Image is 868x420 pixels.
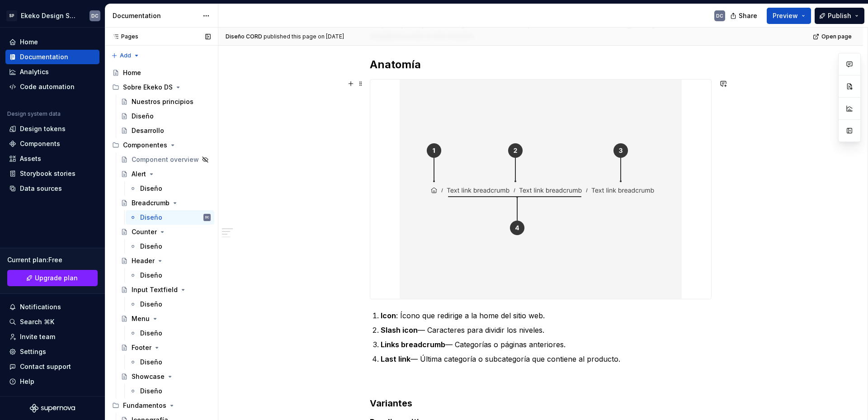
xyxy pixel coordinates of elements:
[132,227,157,236] div: Counter
[20,302,61,311] div: Notifications
[370,397,712,410] h3: Variantes
[123,141,167,150] div: Componentes
[113,11,198,20] div: Documentation
[126,326,214,340] a: Diseño
[7,110,61,118] div: Design system data
[126,210,214,225] a: DiseñoDC
[132,314,150,323] div: Menu
[20,332,55,341] div: Invite team
[117,225,214,239] a: Counter
[108,398,214,413] div: Fundamentos
[35,274,78,283] span: Upgrade plan
[5,300,99,314] button: Notifications
[5,359,99,374] button: Contact support
[5,374,99,389] button: Help
[140,329,162,338] div: Diseño
[132,112,154,121] div: Diseño
[400,80,682,299] img: 6c1a11ff-35a3-4629-9b13-b498a5a720f9.jpg
[108,80,214,94] div: Sobre Ekeko DS
[30,404,75,413] svg: Supernova Logo
[140,184,162,193] div: Diseño
[381,339,712,350] p: — Categorías o páginas anteriores.
[123,401,166,410] div: Fundamentos
[117,94,214,109] a: Nuestros principios
[117,283,214,297] a: Input Textfield
[20,38,38,47] div: Home
[726,8,763,24] button: Share
[108,49,142,62] button: Add
[108,66,214,80] a: Home
[226,33,262,40] span: Diseño CORD
[117,152,214,167] a: Component overview
[132,155,199,164] div: Component overview
[123,83,173,92] div: Sobre Ekeko DS
[381,354,410,363] strong: Last link
[117,196,214,210] a: Breadcrumb
[381,311,396,320] strong: Icon
[20,124,66,133] div: Design tokens
[117,254,214,268] a: Header
[132,256,155,265] div: Header
[140,271,162,280] div: Diseño
[126,355,214,369] a: Diseño
[117,311,214,326] a: Menu
[767,8,811,24] button: Preview
[140,387,162,396] div: Diseño
[140,358,162,367] div: Diseño
[108,138,214,152] div: Componentes
[132,97,193,106] div: Nuestros principios
[381,326,418,335] strong: Slash icon
[370,57,712,72] h2: Anatomía
[20,184,62,193] div: Data sources
[381,325,712,335] p: — Caracteres para dividir los niveles.
[140,213,162,222] div: Diseño
[5,122,99,136] a: Design tokens
[126,297,214,311] a: Diseño
[126,239,214,254] a: Diseño
[264,33,344,40] div: published this page on [DATE]
[381,310,712,321] p: : Ícono que redirige a la home del sitio web.
[20,154,41,163] div: Assets
[739,11,757,20] span: Share
[120,52,131,59] span: Add
[140,300,162,309] div: Diseño
[117,123,214,138] a: Desarrollo
[132,372,165,381] div: Showcase
[773,11,798,20] span: Preview
[132,285,178,294] div: Input Textfield
[205,213,209,222] div: DC
[810,30,856,43] a: Open page
[126,181,214,196] a: Diseño
[123,68,141,77] div: Home
[828,11,851,20] span: Publish
[5,65,99,79] a: Analytics
[117,109,214,123] a: Diseño
[117,340,214,355] a: Footer
[7,270,98,286] a: Upgrade plan
[21,11,79,20] div: Ekeko Design System
[716,12,723,19] div: DC
[132,170,146,179] div: Alert
[126,384,214,398] a: Diseño
[5,166,99,181] a: Storybook stories
[5,80,99,94] a: Code automation
[5,50,99,64] a: Documentation
[20,377,34,386] div: Help
[20,362,71,371] div: Contact support
[7,255,98,264] div: Current plan : Free
[91,12,99,19] div: DC
[5,181,99,196] a: Data sources
[108,33,138,40] div: Pages
[132,343,151,352] div: Footer
[140,242,162,251] div: Diseño
[117,369,214,384] a: Showcase
[20,52,68,61] div: Documentation
[2,6,103,25] button: SPEkeko Design SystemDC
[132,198,170,208] div: Breadcrumb
[117,167,214,181] a: Alert
[20,67,49,76] div: Analytics
[126,268,214,283] a: Diseño
[20,169,75,178] div: Storybook stories
[20,347,46,356] div: Settings
[6,10,17,21] div: SP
